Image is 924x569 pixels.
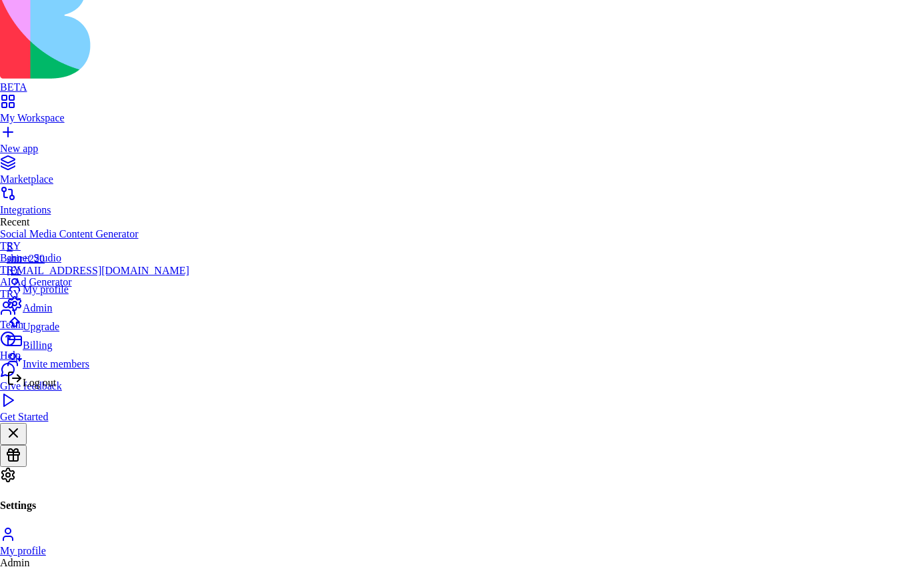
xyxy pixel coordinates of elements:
[23,377,56,388] span: Log out
[7,352,189,370] a: Invite members
[23,340,52,351] span: Billing
[7,296,189,314] a: Admin
[23,321,59,332] span: Upgrade
[7,333,189,352] a: Billing
[23,358,89,370] span: Invite members
[7,241,189,277] a: Sshir+220[EMAIL_ADDRESS][DOMAIN_NAME]
[7,314,189,333] a: Upgrade
[7,241,13,252] span: S
[23,302,52,314] span: Admin
[7,253,189,265] div: shir+220
[7,265,189,277] div: [EMAIL_ADDRESS][DOMAIN_NAME]
[23,283,69,295] span: My profile
[7,277,189,296] a: My profile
